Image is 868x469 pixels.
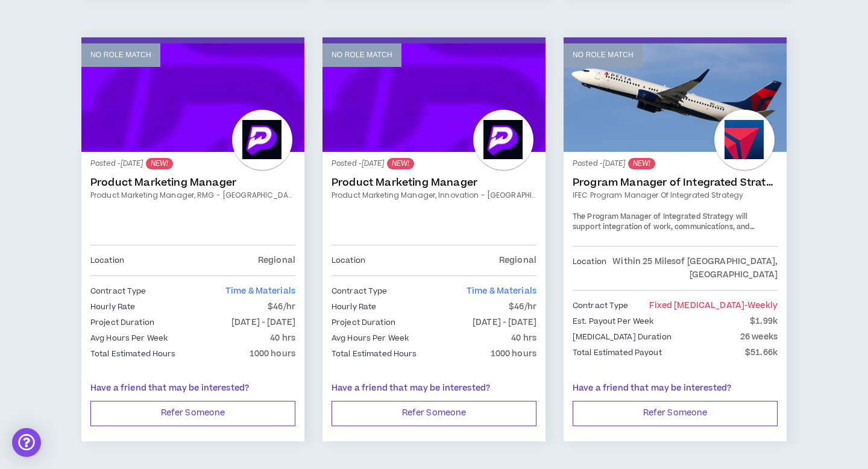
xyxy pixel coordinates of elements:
[332,177,536,189] a: Product Marketing Manager
[467,285,536,297] span: Time & Materials
[744,300,778,312] span: - weekly
[750,315,778,328] p: $1.99k
[90,401,295,426] button: Refer Someone
[146,158,173,169] sup: NEW!
[332,300,376,313] p: Hourly Rate
[745,346,778,359] p: $51.66k
[332,49,392,61] p: No Role Match
[573,158,778,169] p: Posted - [DATE]
[90,254,124,267] p: Location
[573,212,778,317] span: The Program Manager of Integrated Strategy will support integration of work, communications, and ...
[332,190,536,201] a: Product Marketing Manager, Innovation - [GEOGRAPHIC_DATA] Preferred
[332,347,417,360] p: Total Estimated Hours
[573,346,662,359] p: Total Estimated Payout
[564,43,787,152] a: No Role Match
[90,300,135,313] p: Hourly Rate
[573,382,778,395] p: Have a friend that may be interested?
[90,382,295,395] p: Have a friend that may be interested?
[332,401,536,426] button: Refer Someone
[573,315,653,328] p: Est. Payout Per Week
[573,49,634,61] p: No Role Match
[740,330,778,344] p: 26 weeks
[332,285,388,298] p: Contract Type
[573,190,778,201] a: IFEC Program Manager of Integrated Strategy
[90,177,295,189] a: Product Marketing Manager
[573,401,778,426] button: Refer Someone
[387,158,414,169] sup: NEW!
[628,158,655,169] sup: NEW!
[268,300,295,313] p: $46/hr
[90,285,146,298] p: Contract Type
[250,347,295,360] p: 1000 hours
[491,347,536,360] p: 1000 hours
[90,316,154,329] p: Project Duration
[225,285,295,297] span: Time & Materials
[332,382,536,395] p: Have a friend that may be interested?
[649,300,778,312] span: Fixed [MEDICAL_DATA]
[332,254,365,267] p: Location
[90,158,295,169] p: Posted - [DATE]
[12,428,41,457] div: Open Intercom Messenger
[90,49,151,61] p: No Role Match
[332,332,409,345] p: Avg Hours Per Week
[90,190,295,201] a: Product Marketing Manager, RMG - [GEOGRAPHIC_DATA] Preferred
[332,316,395,329] p: Project Duration
[258,254,295,267] p: Regional
[499,254,536,267] p: Regional
[573,330,671,344] p: [MEDICAL_DATA] Duration
[332,158,536,169] p: Posted - [DATE]
[606,255,778,282] p: Within 25 Miles of [GEOGRAPHIC_DATA], [GEOGRAPHIC_DATA]
[90,347,176,360] p: Total Estimated Hours
[573,299,629,312] p: Contract Type
[473,316,536,329] p: [DATE] - [DATE]
[90,332,168,345] p: Avg Hours Per Week
[270,332,295,345] p: 40 hrs
[573,255,606,282] p: Location
[322,43,546,152] a: No Role Match
[509,300,536,313] p: $46/hr
[81,43,304,152] a: No Role Match
[511,332,536,345] p: 40 hrs
[573,177,778,189] a: Program Manager of Integrated Strategy
[231,316,295,329] p: [DATE] - [DATE]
